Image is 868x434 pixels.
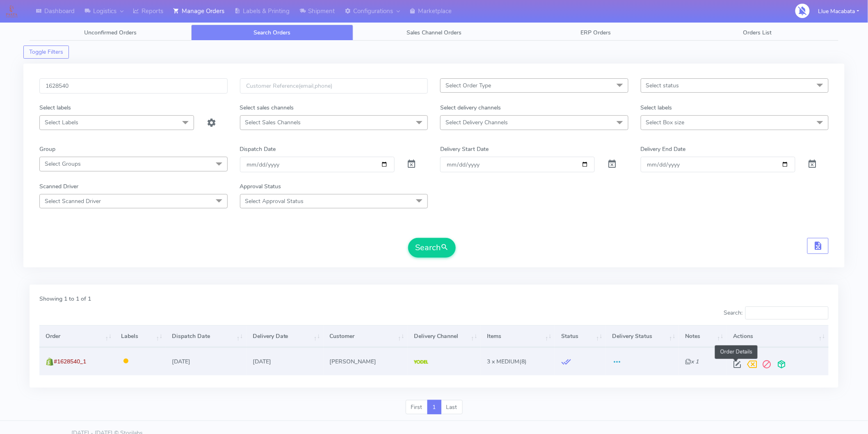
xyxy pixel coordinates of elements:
th: Customer: activate to sort column ascending [324,325,408,347]
span: Select Approval Status [245,197,304,205]
label: Select labels [39,103,71,112]
label: Dispatch Date [240,145,276,153]
span: Select Order Type [445,82,491,89]
th: Notes: activate to sort column ascending [679,325,727,347]
th: Delivery Date: activate to sort column ascending [247,325,324,347]
label: Delivery Start Date [440,145,489,153]
span: #1628540_1 [54,358,86,365]
span: Select Scanned Driver [45,197,101,205]
td: [DATE] [247,347,324,375]
th: Delivery Channel: activate to sort column ascending [408,325,481,347]
td: [PERSON_NAME] [324,347,408,375]
span: Select Box size [646,119,685,126]
span: 3 x MEDIUM [487,358,519,365]
span: Select Groups [45,160,81,168]
label: Approval Status [240,182,281,191]
i: x 1 [685,358,699,365]
button: Toggle Filters [23,46,69,59]
img: Yodel [414,360,428,364]
th: Order: activate to sort column ascending [39,325,115,347]
span: Unconfirmed Orders [84,29,137,37]
span: Search Orders [254,29,291,37]
th: Items: activate to sort column ascending [481,325,555,347]
img: shopify.png [46,358,54,366]
label: Select sales channels [240,103,294,112]
span: ERP Orders [580,29,611,37]
label: Select labels [641,103,672,112]
th: Status: activate to sort column ascending [555,325,606,347]
span: Select Sales Channels [245,119,301,126]
input: Order Id [39,78,228,94]
label: Select delivery channels [440,103,501,112]
label: Showing 1 to 1 of 1 [39,295,91,303]
th: Actions: activate to sort column ascending [727,325,829,347]
a: 1 [427,400,441,415]
span: Select Labels [45,119,78,126]
button: Search [408,238,456,258]
label: Search: [724,306,829,320]
input: Search: [745,306,829,320]
span: Select status [646,82,679,89]
label: Scanned Driver [39,182,78,191]
ul: Tabs [30,25,838,41]
span: (8) [487,358,527,365]
span: Sales Channel Orders [407,29,461,37]
label: Delivery End Date [641,145,686,153]
span: Orders List [743,29,772,37]
button: Llue Macabata [812,3,866,20]
th: Delivery Status: activate to sort column ascending [606,325,679,347]
span: Select Delivery Channels [445,119,508,126]
label: Group [39,145,55,153]
th: Labels: activate to sort column ascending [115,325,166,347]
th: Dispatch Date: activate to sort column ascending [166,325,247,347]
input: Customer Reference(email,phone) [240,78,428,94]
td: [DATE] [166,347,247,375]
